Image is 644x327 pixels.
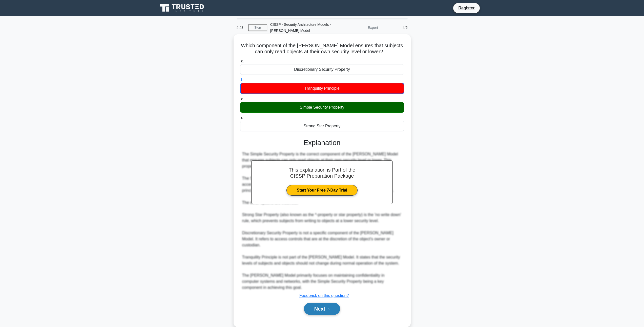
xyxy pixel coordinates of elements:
button: Next [304,303,340,315]
div: The Simple Security Property is the correct component of the [PERSON_NAME] Model that ensures sub... [242,151,402,291]
div: 4:43 [234,22,248,33]
a: Register [455,5,477,11]
div: Simple Security Property [240,102,404,113]
span: a. [241,59,244,63]
div: Strong Star Property [240,121,404,131]
h5: Which component of the [PERSON_NAME] Model ensures that subjects can only read objects at their o... [240,42,405,55]
span: b. [241,78,244,82]
div: Expert [337,22,381,33]
h3: Explanation [243,138,401,147]
span: c. [241,97,244,101]
div: Tranquility Principle [240,83,404,94]
div: 4/5 [381,22,411,33]
a: Start Your Free 7-Day Trial [286,185,358,196]
div: Discretionary Security Property [240,64,404,75]
div: CISSP - Security Architecture Models - [PERSON_NAME] Model [267,19,337,36]
a: Stop [248,25,267,31]
a: Feedback on this question? [299,293,349,298]
span: d. [241,115,244,120]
